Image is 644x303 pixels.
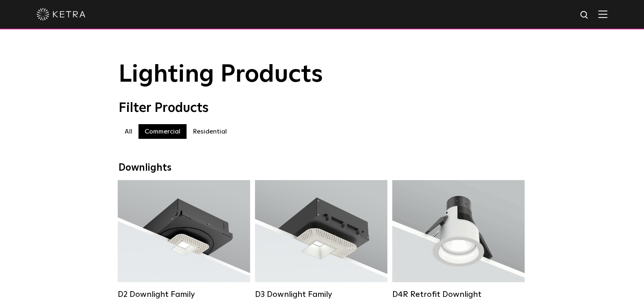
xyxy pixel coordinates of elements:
label: All [119,124,138,139]
label: Residential [187,124,233,139]
label: Commercial [138,124,187,139]
span: Lighting Products [119,62,323,87]
img: search icon [580,10,590,20]
div: D4R Retrofit Downlight [392,290,525,299]
div: D2 Downlight Family [118,290,250,299]
img: Hamburger%20Nav.svg [598,10,607,18]
a: D3 Downlight Family Lumen Output:700 / 900 / 1100Colors:White / Black / Silver / Bronze / Paintab... [255,180,387,299]
div: Filter Products [119,100,526,116]
a: D4R Retrofit Downlight Lumen Output:800Colors:White / BlackBeam Angles:15° / 25° / 40° / 60°Watta... [392,180,525,299]
a: D2 Downlight Family Lumen Output:1200Colors:White / Black / Gloss Black / Silver / Bronze / Silve... [118,180,250,299]
div: Downlights [119,162,526,174]
div: D3 Downlight Family [255,290,387,299]
img: ketra-logo-2019-white [37,8,86,20]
